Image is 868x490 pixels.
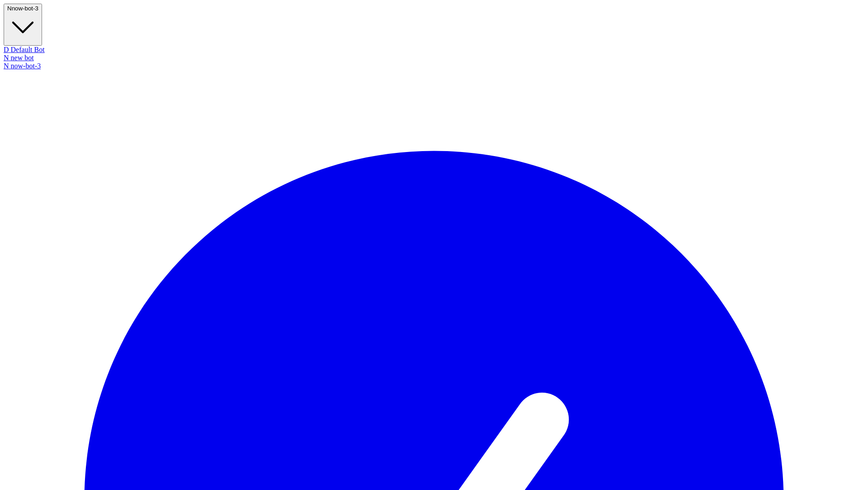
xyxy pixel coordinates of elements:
[4,54,9,62] span: N
[4,54,864,62] div: new bot
[12,5,38,12] span: now-bot-3
[4,62,864,70] div: now-bot-3
[4,4,42,46] button: Nnow-bot-3
[4,62,9,70] span: N
[4,46,9,53] span: D
[4,46,864,54] div: Default Bot
[7,5,12,12] span: N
